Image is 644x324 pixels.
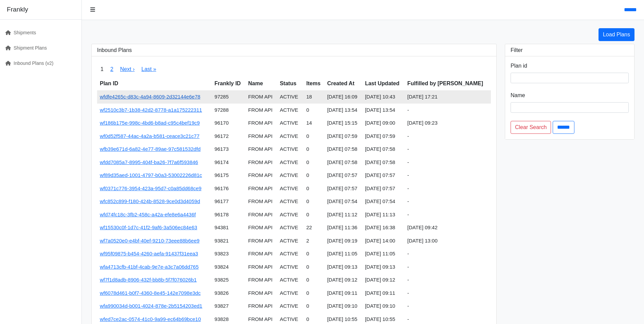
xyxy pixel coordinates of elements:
td: [DATE] 07:54 [362,195,405,208]
td: [DATE] 07:58 [325,156,363,169]
td: ACTIVE [277,104,303,117]
td: ACTIVE [277,300,303,313]
td: 0 [303,300,324,313]
label: Plan id [511,62,527,70]
td: [DATE] 11:05 [362,247,405,260]
td: [DATE] 07:59 [325,130,363,143]
td: - [405,195,491,208]
a: wfb39e671d-6a82-4e77-89ae-97c581532dfd [100,146,201,152]
td: [DATE] 13:54 [362,104,405,117]
td: 97285 [212,90,245,104]
th: Last Updated [362,77,405,90]
a: wf15530c0f-1d7c-41f2-9af6-3a506ec84e63 [100,224,197,230]
td: [DATE] 09:10 [362,300,405,313]
td: 0 [303,182,324,195]
td: 14 [303,116,324,130]
label: Name [511,91,525,100]
td: [DATE] 09:11 [325,287,363,300]
td: ACTIVE [277,143,303,156]
td: [DATE] 09:42 [405,221,491,234]
td: [DATE] 07:58 [325,143,363,156]
td: [DATE] 09:13 [362,260,405,274]
td: [DATE] 09:00 [362,116,405,130]
td: FROM API [245,169,277,182]
td: 96174 [212,156,245,169]
a: wf2510c3b7-1b38-42d2-8778-a1a175222311 [100,107,202,113]
td: [DATE] 07:57 [325,182,363,195]
td: 0 [303,143,324,156]
a: wf7f1d8adb-8906-432f-bb8b-5f7f076026b1 [100,277,197,283]
a: wfd74fc18c-3fb2-458c-a42a-efe8e6a4436f [100,212,196,217]
td: 96173 [212,143,245,156]
td: 22 [303,221,324,234]
td: FROM API [245,143,277,156]
td: 96176 [212,182,245,195]
span: 1 [97,62,107,77]
td: FROM API [245,195,277,208]
td: 0 [303,260,324,274]
a: wf7a0520e0-e4bf-40ef-9210-73eee88b6ee9 [100,238,200,244]
td: 0 [303,130,324,143]
td: [DATE] 09:13 [325,260,363,274]
a: wfdfe4265c-d83c-4a94-8609-2d32144e6e78 [100,94,200,100]
a: wf95f09875-b454-4260-aefa-91437f31eea3 [100,251,198,256]
td: FROM API [245,260,277,274]
td: [DATE] 11:36 [325,221,363,234]
td: FROM API [245,104,277,117]
td: [DATE] 07:57 [362,169,405,182]
td: - [405,130,491,143]
td: [DATE] 14:00 [362,234,405,248]
td: [DATE] 07:54 [325,195,363,208]
td: 93824 [212,260,245,274]
th: Fulfilled by [PERSON_NAME] [405,77,491,90]
td: ACTIVE [277,90,303,104]
td: 0 [303,273,324,287]
td: [DATE] 16:38 [362,221,405,234]
td: [DATE] 11:13 [362,208,405,221]
a: wf0d52f587-44ac-4a2a-b581-ceace3c21c77 [100,133,200,139]
th: Status [277,77,303,90]
td: 96175 [212,169,245,182]
td: - [405,273,491,287]
a: wf6078d461-b0f7-4360-8e45-142e7098e3dc [100,290,201,296]
td: 2 [303,234,324,248]
td: - [405,156,491,169]
nav: pager [97,62,491,77]
td: [DATE] 10:43 [362,90,405,104]
td: [DATE] 11:05 [325,247,363,260]
td: - [405,247,491,260]
h3: Filter [511,47,629,53]
th: Frankly ID [212,77,245,90]
td: 96170 [212,116,245,130]
td: ACTIVE [277,195,303,208]
td: ACTIVE [277,182,303,195]
td: - [405,208,491,221]
td: - [405,143,491,156]
td: [DATE] 07:58 [362,156,405,169]
td: [DATE] 13:54 [325,104,363,117]
td: 93827 [212,300,245,313]
a: Next › [120,66,135,72]
a: Clear Search [511,121,551,134]
th: Created At [325,77,363,90]
td: ACTIVE [277,208,303,221]
td: [DATE] 09:19 [325,234,363,248]
td: ACTIVE [277,234,303,248]
a: wfed7ce2ac-0574-41c0-9a99-ec64b69bce10 [100,316,201,322]
td: - [405,182,491,195]
th: Plan ID [97,77,212,90]
a: wf0371c776-3954-423a-95d7-c0a85dd68ce9 [100,185,201,191]
td: - [405,287,491,300]
td: [DATE] 07:58 [362,143,405,156]
td: 0 [303,208,324,221]
td: FROM API [245,208,277,221]
td: FROM API [245,130,277,143]
td: 18 [303,90,324,104]
td: [DATE] 09:11 [362,287,405,300]
h3: Inbound Plans [97,47,491,53]
td: - [405,300,491,313]
td: ACTIVE [277,260,303,274]
td: 0 [303,156,324,169]
td: 93825 [212,273,245,287]
td: 93821 [212,234,245,248]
